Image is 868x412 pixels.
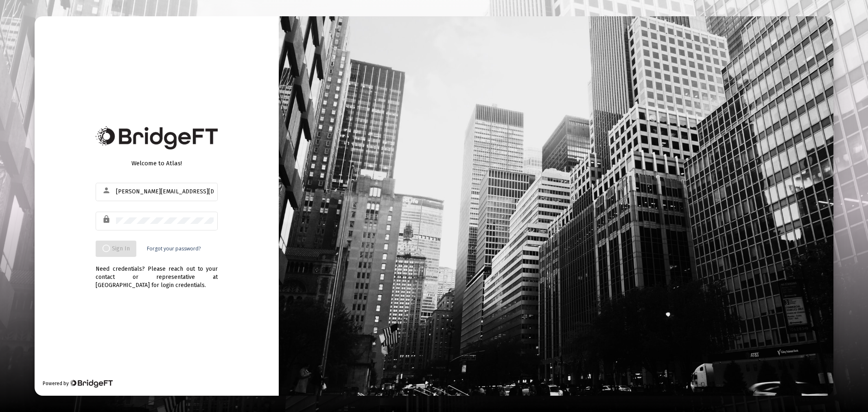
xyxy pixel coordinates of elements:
div: Powered by [43,379,112,388]
img: Bridge Financial Technology Logo [70,379,112,388]
span: Sign In [102,245,130,252]
img: Bridge Financial Technology Logo [96,126,218,149]
button: Sign In [96,241,136,257]
mat-icon: lock [102,215,112,224]
a: Forgot your password? [147,245,201,253]
mat-icon: person [102,186,112,195]
div: Need credentials? Please reach out to your contact or representative at [GEOGRAPHIC_DATA] for log... [96,257,218,289]
div: Welcome to Atlas! [96,159,218,167]
input: Email or Username [116,188,214,195]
